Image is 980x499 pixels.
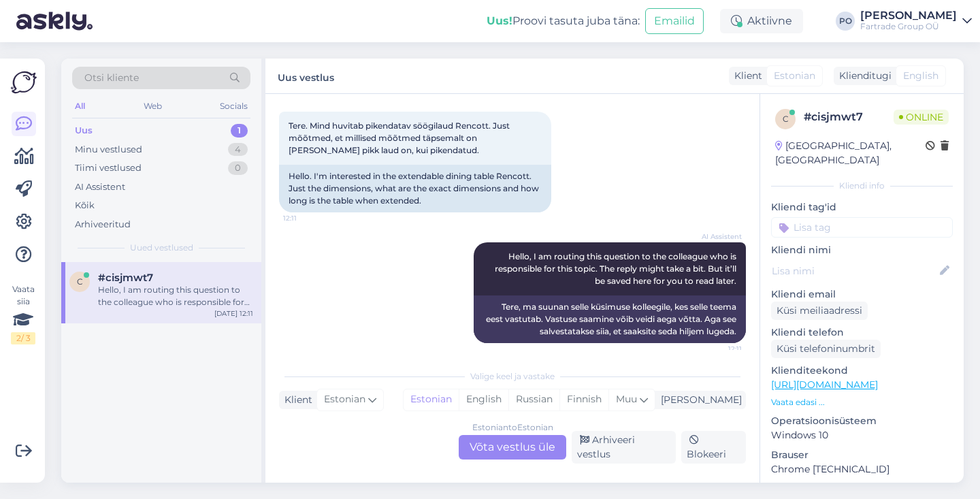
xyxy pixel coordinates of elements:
a: [URL][DOMAIN_NAME] [771,379,878,391]
span: Estonian [774,69,815,83]
p: Kliendi email [771,287,953,302]
div: Blokeeri [681,431,746,464]
div: Klient [729,69,762,83]
input: Lisa tag [771,217,953,238]
div: Socials [217,97,250,115]
div: Estonian [404,389,459,410]
div: Finnish [559,389,608,410]
div: Fartrade Group OÜ [860,21,957,32]
a: [PERSON_NAME]Fartrade Group OÜ [860,10,972,32]
div: # cisjmwt7 [804,109,894,125]
div: Russian [508,389,559,410]
span: Online [894,110,949,125]
span: #cisjmwt7 [98,272,153,284]
p: Windows 10 [771,428,953,442]
p: Chrome [TECHNICAL_ID] [771,462,953,477]
img: Askly Logo [11,69,37,95]
div: Hello, I am routing this question to the colleague who is responsible for this topic. The reply m... [98,284,253,308]
div: [PERSON_NAME] [655,393,742,407]
div: Tere, ma suunan selle küsimuse kolleegile, kes selle teema eest vastutab. Vastuse saamine võib ve... [474,295,746,343]
div: PO [836,12,855,31]
span: Estonian [324,392,365,407]
div: Arhiveeritud [75,218,131,231]
p: Klienditeekond [771,364,953,378]
p: Kliendi nimi [771,243,953,257]
span: c [783,114,789,124]
div: AI Assistent [75,180,125,194]
p: Kliendi telefon [771,325,953,340]
p: Operatsioonisüsteem [771,414,953,428]
div: Küsi meiliaadressi [771,302,868,320]
div: [DATE] 12:11 [214,308,253,319]
div: Estonian to Estonian [472,421,553,434]
div: Kõik [75,199,95,212]
p: Brauser [771,448,953,462]
div: Vaata siia [11,283,35,344]
label: Uus vestlus [278,67,334,85]
span: Uued vestlused [130,242,193,254]
span: Hello, I am routing this question to the colleague who is responsible for this topic. The reply m... [495,251,738,286]
input: Lisa nimi [772,263,937,278]
span: Otsi kliente [84,71,139,85]
div: [PERSON_NAME] [860,10,957,21]
div: Minu vestlused [75,143,142,157]
div: Arhiveeri vestlus [572,431,676,464]
span: Muu [616,393,637,405]
div: Klienditugi [834,69,892,83]
span: AI Assistent [691,231,742,242]
div: Aktiivne [720,9,803,33]
div: Hello. I'm interested in the extendable dining table Rencott. Just the dimensions, what are the e... [279,165,551,212]
span: Tere. Mind huvitab pikendatav söögilaud Rencott. Just mõõtmed, et millised mõõtmed täpsemalt on [... [289,120,512,155]
div: Kliendi info [771,180,953,192]
span: 12:11 [691,344,742,354]
span: c [77,276,83,287]
div: 1 [231,124,248,138]
b: Uus! [487,14,512,27]
div: English [459,389,508,410]
div: Tiimi vestlused [75,161,142,175]
div: Proovi tasuta juba täna: [487,13,640,29]
div: Küsi telefoninumbrit [771,340,881,358]
div: 0 [228,161,248,175]
div: Valige keel ja vastake [279,370,746,383]
p: Kliendi tag'id [771,200,953,214]
div: 2 / 3 [11,332,35,344]
div: Web [141,97,165,115]
div: 4 [228,143,248,157]
span: English [903,69,938,83]
div: [GEOGRAPHIC_DATA], [GEOGRAPHIC_DATA] [775,139,926,167]
p: Vaata edasi ... [771,396,953,408]
div: Võta vestlus üle [459,435,566,460]
span: 12:11 [283,213,334,223]
div: Klient [279,393,312,407]
div: Uus [75,124,93,138]
button: Emailid [645,8,704,34]
div: All [72,97,88,115]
